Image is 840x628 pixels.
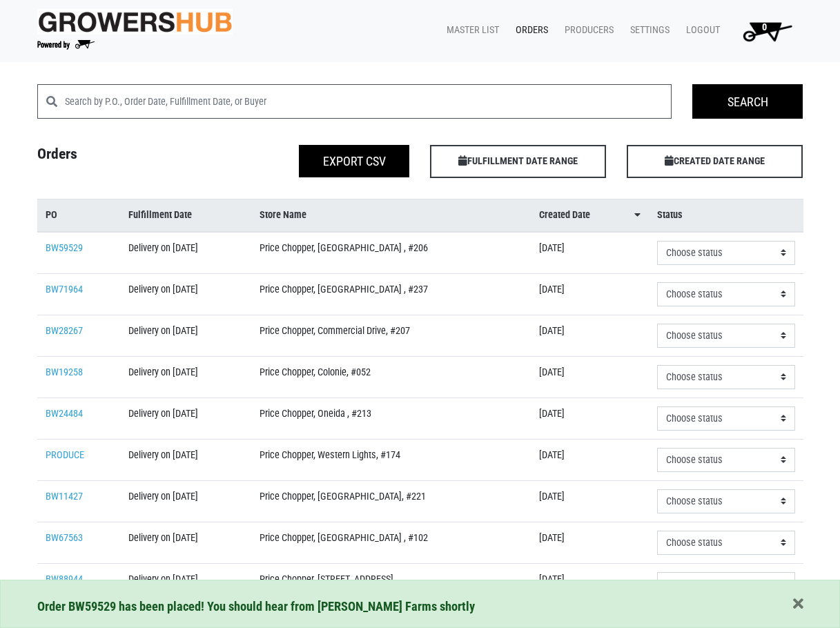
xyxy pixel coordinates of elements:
a: BW28267 [46,325,83,337]
td: Delivery on [DATE] [120,315,251,356]
td: Delivery on [DATE] [120,398,251,439]
a: Settings [619,17,675,43]
span: PO [46,208,57,223]
a: BW24484 [46,408,83,420]
a: Master List [436,17,505,43]
div: Order BW59529 has been placed! You should hear from [PERSON_NAME] Farms shortly [37,597,803,616]
td: Price Chopper, [GEOGRAPHIC_DATA] , #102 [251,522,531,563]
td: Price Chopper, Oneida , #213 [251,398,531,439]
span: 0 [762,21,767,33]
span: Created Date [539,208,590,223]
a: Producers [554,17,619,43]
td: [DATE] [531,563,649,605]
button: Export CSV [299,145,409,177]
td: Price Chopper, [STREET_ADDRESS] [251,563,531,605]
td: Delivery on [DATE] [120,480,251,522]
a: BW71964 [46,284,83,295]
td: Price Chopper, Colonie, #052 [251,356,531,398]
td: Delivery on [DATE] [120,439,251,480]
a: Logout [675,17,725,43]
a: BW59529 [46,242,83,254]
span: Fulfillment Date [128,208,192,223]
img: Powered by Big Wheelbarrow [37,40,95,50]
span: Store Name [260,208,306,223]
img: Cart [736,17,798,45]
input: Search [692,84,803,119]
td: Price Chopper, [GEOGRAPHIC_DATA] , #206 [251,232,531,274]
td: [DATE] [531,439,649,480]
td: [DATE] [531,315,649,356]
a: Orders [505,17,554,43]
td: Delivery on [DATE] [120,273,251,315]
h4: Orders [27,145,224,173]
a: Status [657,208,795,223]
td: Delivery on [DATE] [120,356,251,398]
a: 0 [725,17,803,45]
a: PO [46,208,113,223]
input: Search by P.O., Order Date, Fulfillment Date, or Buyer [65,84,672,119]
td: Price Chopper, Western Lights, #174 [251,439,531,480]
a: Fulfillment Date [128,208,242,223]
span: CREATED DATE RANGE [627,145,803,178]
td: [DATE] [531,480,649,522]
a: Created Date [539,208,641,223]
td: Price Chopper, [GEOGRAPHIC_DATA] , #237 [251,273,531,315]
a: PRODUCE [46,449,84,461]
td: [DATE] [531,398,649,439]
a: BW67563 [46,532,83,544]
td: Delivery on [DATE] [120,232,251,274]
a: BW11427 [46,491,83,502]
a: BW88944 [46,573,83,585]
td: [DATE] [531,273,649,315]
span: FULFILLMENT DATE RANGE [430,145,606,178]
a: Store Name [260,208,522,223]
a: BW19258 [46,366,83,378]
td: [DATE] [531,522,649,563]
td: [DATE] [531,356,649,398]
td: Price Chopper, Commercial Drive, #207 [251,315,531,356]
img: original-fc7597fdc6adbb9d0e2ae620e786d1a2.jpg [37,9,233,35]
td: Delivery on [DATE] [120,522,251,563]
td: [DATE] [531,232,649,274]
td: Price Chopper, [GEOGRAPHIC_DATA], #221 [251,480,531,522]
td: Delivery on [DATE] [120,563,251,605]
span: Status [657,208,683,223]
